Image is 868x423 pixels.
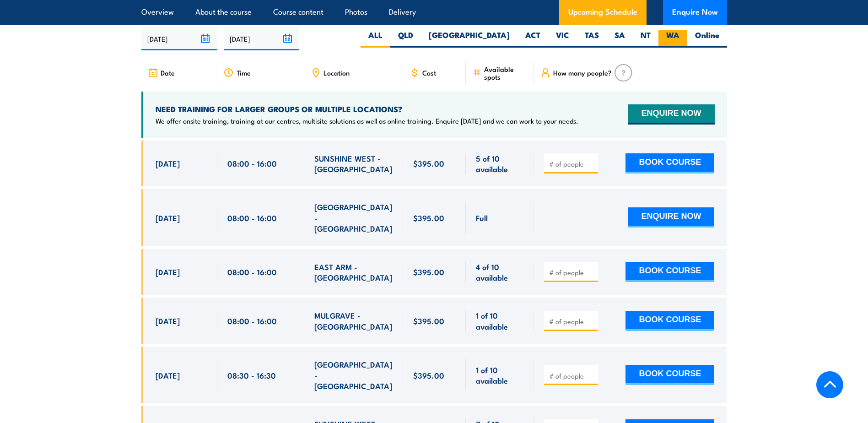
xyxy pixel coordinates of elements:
span: Available spots [484,65,528,81]
label: Online [687,30,727,48]
span: [DATE] [156,370,180,380]
p: We offer onsite training, training at our centres, multisite solutions as well as online training... [156,116,578,125]
label: ACT [518,30,548,48]
button: ENQUIRE NOW [628,104,714,125]
span: 5 of 10 available [476,153,524,174]
span: 08:30 - 16:30 [227,370,276,380]
span: Full [476,212,488,223]
span: 1 of 10 available [476,364,524,386]
input: # of people [549,317,595,326]
span: $395.00 [413,315,444,326]
span: 08:00 - 16:00 [227,266,277,277]
h4: NEED TRAINING FOR LARGER GROUPS OR MULTIPLE LOCATIONS? [156,104,578,114]
label: [GEOGRAPHIC_DATA] [421,30,518,48]
span: [GEOGRAPHIC_DATA] - [GEOGRAPHIC_DATA] [314,201,393,233]
span: Date [161,69,175,76]
span: $395.00 [413,158,444,168]
span: EAST ARM - [GEOGRAPHIC_DATA] [314,261,393,283]
input: To date [224,27,299,50]
span: SUNSHINE WEST - [GEOGRAPHIC_DATA] [314,153,393,174]
span: Time [237,69,251,76]
span: Location [323,69,350,76]
span: [DATE] [156,158,180,168]
span: How many people? [553,69,612,76]
button: BOOK COURSE [625,365,714,385]
span: 08:00 - 16:00 [227,158,277,168]
label: VIC [548,30,577,48]
span: 4 of 10 available [476,261,524,283]
label: WA [658,30,687,48]
span: [DATE] [156,266,180,277]
span: [DATE] [156,315,180,326]
button: ENQUIRE NOW [628,207,714,228]
span: 1 of 10 available [476,310,524,331]
label: TAS [577,30,607,48]
span: [DATE] [156,212,180,223]
span: [GEOGRAPHIC_DATA] - [GEOGRAPHIC_DATA] [314,359,393,391]
span: $395.00 [413,370,444,380]
span: 08:00 - 16:00 [227,315,277,326]
span: $395.00 [413,266,444,277]
span: MULGRAVE - [GEOGRAPHIC_DATA] [314,310,393,331]
button: BOOK COURSE [625,311,714,331]
label: QLD [390,30,421,48]
input: From date [141,27,217,50]
button: BOOK COURSE [625,262,714,282]
label: ALL [361,30,390,48]
input: # of people [549,268,595,277]
label: NT [633,30,658,48]
span: Cost [422,69,436,76]
span: 08:00 - 16:00 [227,212,277,223]
input: # of people [549,371,595,380]
input: # of people [549,159,595,168]
label: SA [607,30,633,48]
button: BOOK COURSE [625,153,714,174]
span: $395.00 [413,212,444,223]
